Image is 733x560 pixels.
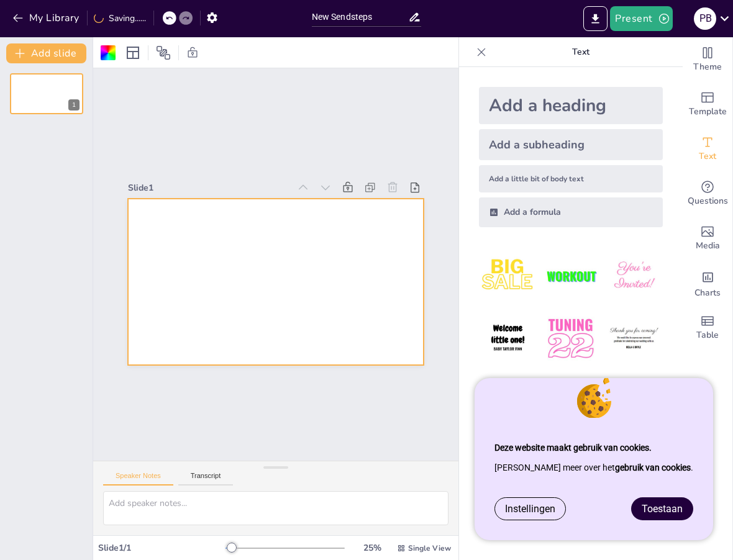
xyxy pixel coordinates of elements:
div: Get real-time input from your audience [683,171,732,216]
div: 1 [68,99,80,111]
div: Add a little bit of body text [479,165,663,192]
span: Theme [693,60,722,74]
img: 4.jpeg [479,310,537,368]
div: 1 [10,73,83,114]
button: Export to PowerPoint [583,6,608,31]
div: Slide 1 / 1 [98,542,225,554]
button: Present [610,6,672,31]
button: Speaker Notes [103,472,173,485]
span: Position [156,45,171,60]
a: gebruik van cookies [615,463,691,472]
span: Questions [688,194,728,208]
div: Add a table [683,305,732,350]
span: Table [696,328,719,342]
img: 2.jpeg [542,247,599,305]
div: Add charts and graphs [683,261,732,305]
img: 5.jpeg [542,310,599,368]
div: Add a subheading [479,129,663,160]
span: Text [699,150,716,163]
span: Template [689,105,727,119]
div: P B [694,7,716,30]
div: 25 % [357,542,387,554]
div: Layout [123,43,143,63]
strong: Deze website maakt gebruik van cookies. [494,443,652,453]
button: Transcript [178,472,234,485]
span: Toestaan [642,503,683,515]
span: Instellingen [505,503,555,515]
span: Charts [694,286,721,300]
img: 3.jpeg [605,247,663,305]
div: Slide 1 [128,182,289,194]
img: 6.jpeg [605,310,663,368]
span: Single View [408,543,451,553]
div: Add text boxes [683,127,732,171]
div: Add a heading [479,87,663,124]
button: My Library [9,8,84,28]
div: Saving...... [94,12,146,24]
button: Add slide [6,43,86,63]
img: 7.jpeg [479,373,537,431]
p: [PERSON_NAME] meer over het . [494,458,693,477]
div: Change the overall theme [683,37,732,82]
p: Text [491,37,670,67]
div: Add a formula [479,197,663,227]
div: Add images, graphics, shapes or video [683,216,732,261]
div: Add ready made slides [683,82,732,127]
button: P B [694,6,716,31]
a: Instellingen [495,498,565,520]
input: Insert title [312,8,409,26]
a: Toestaan [632,498,693,520]
img: 1.jpeg [479,247,537,305]
span: Media [696,239,720,253]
